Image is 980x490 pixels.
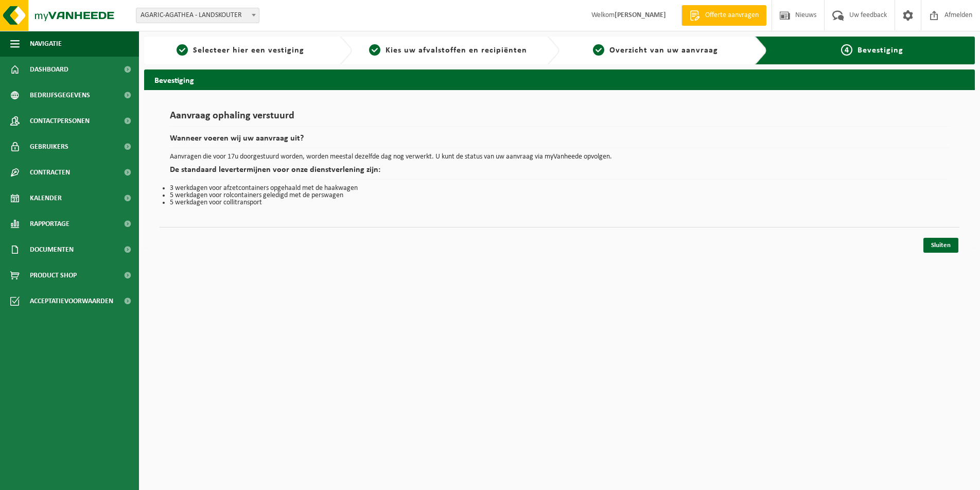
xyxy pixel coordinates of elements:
[30,31,62,57] span: Navigatie
[841,44,852,56] span: 4
[30,288,113,314] span: Acceptatievoorwaarden
[170,185,949,192] li: 3 werkdagen voor afzetcontainers opgehaald met de haakwagen
[136,8,259,23] span: AGARIC-AGATHEA - LANDSKOUTER
[30,108,90,134] span: Contactpersonen
[369,44,380,56] span: 2
[30,134,68,160] span: Gebruikers
[30,211,69,237] span: Rapportage
[615,11,666,19] strong: [PERSON_NAME]
[30,57,68,82] span: Dashboard
[170,199,949,206] li: 5 werkdagen voor collitransport
[703,10,761,21] span: Offerte aanvragen
[357,44,539,57] a: 2Kies uw afvalstoffen en recipiënten
[681,5,766,26] a: Offerte aanvragen
[30,237,74,262] span: Documenten
[30,160,70,185] span: Contracten
[144,69,975,90] h2: Bevestiging
[177,44,188,56] span: 1
[857,46,903,55] span: Bevestiging
[386,46,527,55] span: Kies uw afvalstoffen en recipiënten
[609,46,718,55] span: Overzicht van uw aanvraag
[565,44,747,57] a: 3Overzicht van uw aanvraag
[149,44,331,57] a: 1Selecteer hier een vestiging
[30,185,62,211] span: Kalender
[923,238,958,253] a: Sluiten
[170,192,949,199] li: 5 werkdagen voor rolcontainers geledigd met de perswagen
[30,262,77,288] span: Product Shop
[170,166,949,180] h2: De standaard levertermijnen voor onze dienstverlening zijn:
[136,8,259,23] span: AGARIC-AGATHEA - LANDSKOUTER
[193,46,304,55] span: Selecteer hier een vestiging
[170,153,949,161] p: Aanvragen die voor 17u doorgestuurd worden, worden meestal dezelfde dag nog verwerkt. U kunt de s...
[170,111,949,127] h1: Aanvraag ophaling verstuurd
[593,44,604,56] span: 3
[170,134,949,148] h2: Wanneer voeren wij uw aanvraag uit?
[30,82,90,108] span: Bedrijfsgegevens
